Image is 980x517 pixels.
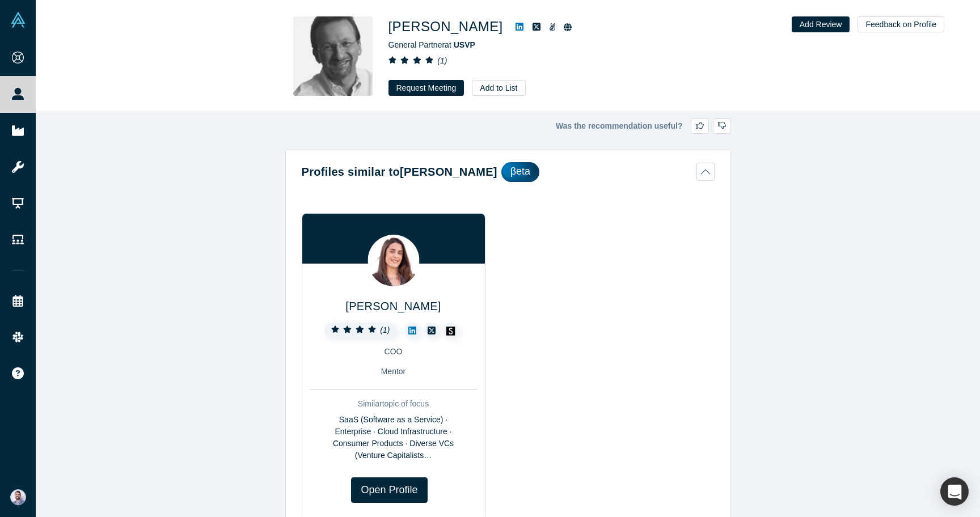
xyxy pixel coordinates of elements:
[351,477,427,503] a: Open Profile
[367,235,419,286] img: Erica Brescia's Profile Image
[388,16,503,37] h1: [PERSON_NAME]
[454,40,475,49] a: USVP
[345,300,441,312] a: [PERSON_NAME]
[385,347,403,356] span: COO
[10,12,26,28] img: Alchemist Vault Logo
[501,162,539,182] div: βeta
[310,414,477,461] div: SaaS (Software as a Service) · Enterprise · Cloud Infrastructure · Consumer Products · Diverse VC...
[302,162,715,182] button: Profiles similar to[PERSON_NAME]βeta
[380,325,390,334] i: ( 1 )
[310,366,477,378] div: Mentor
[285,118,731,134] div: Was the recommendation useful?
[10,489,26,505] img: Sam Jadali's Account
[310,398,477,410] div: Similar topic of focus
[437,56,447,65] i: ( 1 )
[792,16,850,32] button: Add Review
[293,16,373,96] img: Jacques Benkoski's Profile Image
[302,163,497,180] h2: Profiles similar to [PERSON_NAME]
[388,80,464,96] button: Request Meeting
[472,80,525,96] button: Add to List
[857,16,944,32] button: Feedback on Profile
[388,40,475,49] span: General Partner at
